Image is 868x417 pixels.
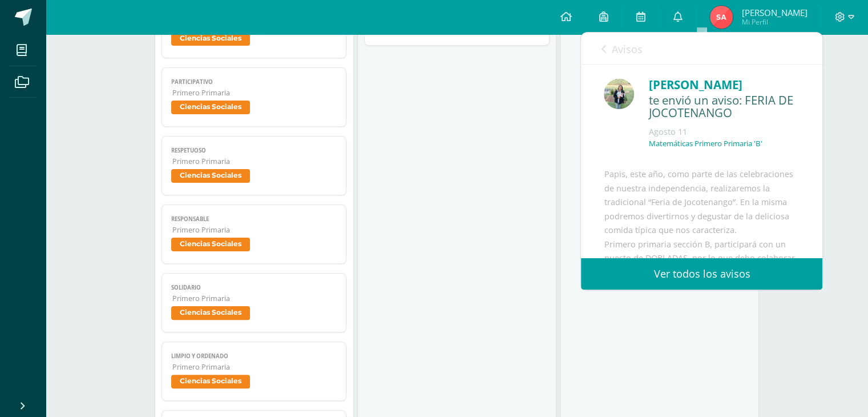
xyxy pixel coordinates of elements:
a: ParticipativoPrimero PrimariaCiencias Sociales [162,67,347,127]
a: ResponsablePrimero PrimariaCiencias Sociales [162,205,347,264]
span: avisos sin leer [740,42,802,54]
span: 5 [740,42,745,54]
span: Avisos [611,42,642,56]
a: Limpio y OrdenadoPrimero PrimariaCiencias Sociales [162,342,347,401]
span: Respetuoso [171,147,337,154]
span: Ciencias Sociales [171,375,250,388]
span: Ciencias Sociales [171,238,250,251]
span: [PERSON_NAME] [741,7,807,18]
span: Mi Perfil [741,17,807,27]
a: Ver todos los avisos [581,258,822,290]
div: [PERSON_NAME] [648,76,800,94]
a: RespetuosoPrimero PrimariaCiencias Sociales [162,136,347,195]
img: 277bcbe59a3193735934720de11f87e8.png [604,79,634,109]
div: te envió un aviso: FERIA DE JOCOTENANGO [648,94,800,121]
span: Solidario [171,284,337,291]
span: Primero Primaria [172,294,337,303]
p: Matemáticas Primero Primaria 'B' [648,139,762,149]
span: Ciencias Sociales [171,169,250,183]
span: Ciencias Sociales [171,306,250,320]
span: Responsable [171,215,337,223]
span: Ciencias Sociales [171,32,250,46]
div: Agosto 11 [648,126,800,138]
span: Participativo [171,78,337,86]
span: Primero Primaria [172,362,337,372]
a: SolidarioPrimero PrimariaCiencias Sociales [162,273,347,332]
img: 1b825a17e08a225cb0c224a19acd33b7.png [710,6,733,29]
span: Limpio y Ordenado [171,352,337,360]
span: Primero Primaria [172,157,337,166]
span: Primero Primaria [172,88,337,98]
span: Ciencias Sociales [171,101,250,114]
span: Primero Primaria [172,225,337,235]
